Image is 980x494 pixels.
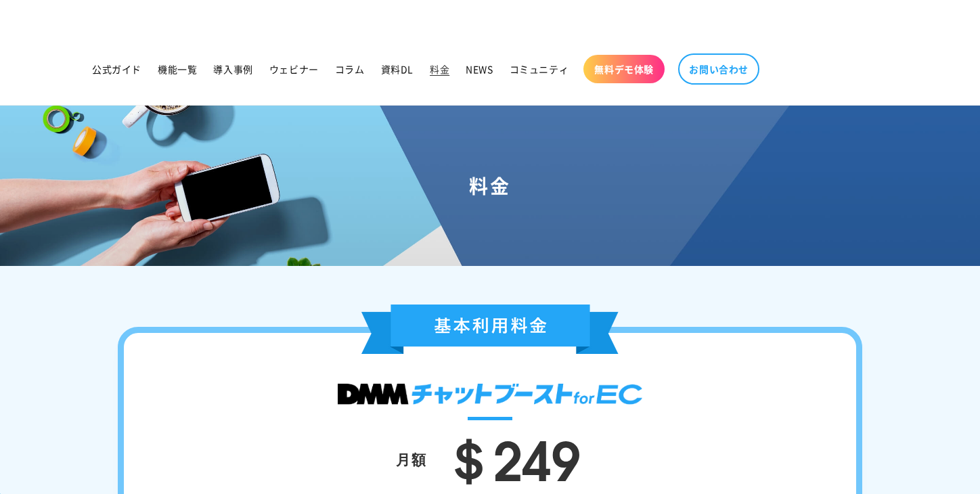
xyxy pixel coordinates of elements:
[594,63,654,75] span: 無料デモ体験
[84,55,150,83] a: 公式ガイド
[92,63,141,75] span: 公式ガイド
[213,63,252,75] span: 導入事例
[466,63,493,75] span: NEWS
[335,63,365,75] span: コラム
[583,55,665,83] a: 無料デモ体験
[16,173,964,198] h1: 料金
[502,55,577,83] a: コミュニティ
[373,55,422,83] a: 資料DL
[205,55,261,83] a: 導入事例
[338,384,642,405] img: DMMチャットブースト
[430,63,449,75] span: 料金
[422,55,458,83] a: 料金
[269,63,319,75] span: ウェビナー
[678,53,759,85] a: お問い合わせ
[381,63,414,75] span: 資料DL
[510,63,569,75] span: コミュニティ
[396,446,427,472] div: 月額
[327,55,373,83] a: コラム
[689,63,749,75] span: お問い合わせ
[150,55,205,83] a: 機能一覧
[458,55,501,83] a: NEWS
[158,63,197,75] span: 機能一覧
[261,55,327,83] a: ウェビナー
[361,305,619,354] img: 基本利用料金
